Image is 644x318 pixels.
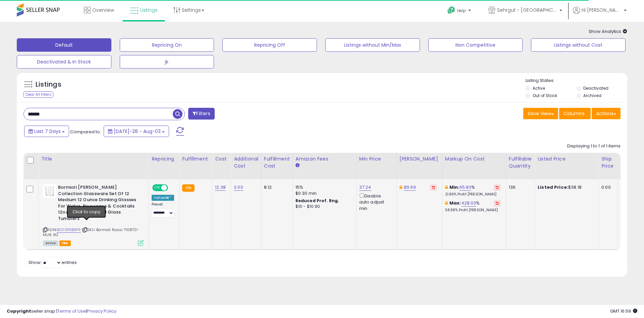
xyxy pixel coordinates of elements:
b: Min: [449,184,460,190]
label: Active [533,85,545,91]
a: 89.99 [404,184,416,191]
button: Listings without Cost [531,38,626,52]
div: Cost [215,155,228,163]
div: Amazon Fees [296,155,354,163]
span: All listings currently available for purchase on Amazon [43,240,58,246]
a: 428.03 [461,200,476,207]
div: Fulfillable Quantity [509,155,532,170]
button: jk [120,55,214,69]
h5: Listings [36,80,61,89]
span: Hi [PERSON_NAME] [582,7,622,13]
a: 3.00 [234,184,243,191]
th: The percentage added to the cost of goods (COGS) that forms the calculator for Min & Max prices. [442,153,506,179]
div: Preset: [152,202,174,217]
span: Show: entries [29,259,77,266]
a: Help [442,1,478,22]
b: Reduced Prof. Rng. [296,198,339,203]
span: Listings [140,7,158,13]
p: 21.89% Profit [PERSON_NAME] [445,192,501,197]
a: B000PGB9PE [57,227,81,233]
span: FBA [59,240,71,246]
a: 65.83 [460,184,472,191]
div: Clear All Filters [23,91,53,98]
div: 0.00 [601,184,612,190]
a: 12.38 [215,184,226,191]
button: Repricing Off [222,38,317,52]
label: Out of Stock [533,93,557,98]
button: Deactivated & In Stock [17,55,111,69]
span: Sehrgut - [GEOGRAPHIC_DATA] [497,7,557,13]
span: Compared to: [70,129,101,135]
a: 37.24 [359,184,371,191]
button: Columns [559,108,591,119]
div: Fulfillment [182,155,209,163]
span: Help [457,8,466,13]
img: 213qZ4nCXmL._SL40_.jpg [43,184,56,198]
label: Archived [583,93,601,98]
div: $10 - $10.90 [296,204,351,210]
div: Markup on Cost [445,155,503,163]
div: Ship Price [601,155,615,170]
a: Hi [PERSON_NAME] [573,7,627,22]
div: Follow BB * [152,195,174,201]
span: Show Analytics [589,28,627,35]
div: % [445,184,501,197]
div: 15% [296,184,351,190]
div: Listed Price [538,155,596,163]
span: [DATE]-28 - Aug-03 [114,128,161,135]
button: Last 7 Days [24,126,69,137]
div: 136 [509,184,530,190]
button: [DATE]-28 - Aug-03 [104,126,169,137]
p: 58.88% Profit [PERSON_NAME] [445,208,501,213]
div: 8.12 [264,184,287,190]
small: Amazon Fees. [296,163,300,169]
small: FBA [182,184,195,192]
p: Listing States: [526,78,627,84]
div: Additional Cost [234,155,258,170]
div: Disable auto adjust min [359,192,391,212]
div: ASIN: [43,184,144,245]
button: Repricing On [120,38,214,52]
div: $0.30 min [296,190,351,196]
div: Repricing [152,155,176,163]
button: Listings without Min/Max [325,38,420,52]
button: Non Competitive [428,38,523,52]
label: Deactivated [583,85,608,91]
b: Bormioli [PERSON_NAME] Collection Glassware Set Of 12 Medium 12 Ounce Drinking Glasses For Water,... [58,184,140,223]
span: ON [153,185,161,191]
b: Listed Price: [538,184,568,190]
span: | SKU: Bormioli Rocco 710870-MU6 X12 [43,227,139,237]
div: Fulfillment Cost [264,155,290,170]
button: Save View [523,108,558,119]
span: Overview [92,7,114,13]
span: Last 7 Days [34,128,61,135]
button: Actions [592,108,621,119]
i: Get Help [447,6,455,14]
b: Max: [449,200,461,206]
div: [PERSON_NAME] [399,155,439,163]
div: Displaying 1 to 1 of 1 items [567,143,621,149]
button: Default [17,38,111,52]
div: Min Price [359,155,394,163]
div: % [445,200,501,213]
span: OFF [167,185,178,191]
button: Filters [188,108,214,120]
div: Title [41,155,146,163]
span: Columns [563,110,585,117]
div: $38.18 [538,184,593,190]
